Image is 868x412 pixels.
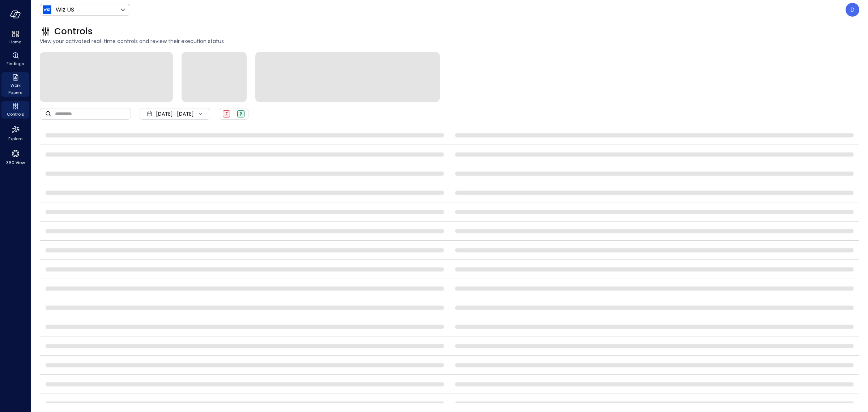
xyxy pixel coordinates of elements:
div: Failed [223,110,230,117]
div: Dudu [846,3,859,17]
div: Passed [237,110,244,117]
span: Findings [7,60,24,67]
span: P [239,111,242,117]
span: View your activated real-time controls and review their execution status [40,37,859,45]
div: Controls [1,101,29,119]
div: 360 View [1,147,29,167]
span: [DATE] [156,110,173,118]
div: Home [1,29,29,46]
span: Work Papers [4,82,26,96]
span: Controls [7,111,24,118]
div: Work Papers [1,72,29,97]
span: Home [9,38,21,46]
div: Findings [1,51,29,68]
span: F [225,111,228,117]
div: Explore [1,123,29,143]
span: 360 View [6,159,25,166]
span: Controls [54,26,93,37]
p: D [850,5,855,14]
p: Wiz US [56,5,74,14]
img: Icon [43,5,51,14]
span: Explore [8,135,22,142]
